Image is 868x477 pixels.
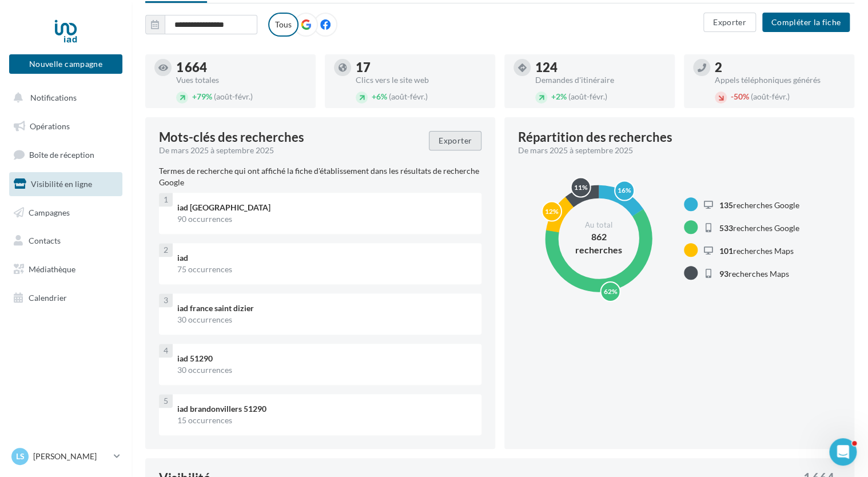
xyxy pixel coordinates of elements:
[829,438,857,466] iframe: Intercom live chat
[177,213,472,225] div: 90 occurrences
[719,200,799,209] span: recherches Google
[268,13,298,37] label: Tous
[372,92,376,101] span: +
[9,446,122,467] a: Ls [PERSON_NAME]
[177,415,472,426] div: 15 occurrences
[29,236,61,245] span: Contacts
[16,451,25,462] span: Ls
[7,172,125,196] a: Visibilité en ligne
[29,150,94,160] span: Boîte de réception
[518,131,672,144] div: Répartition des recherches
[177,353,472,364] div: iad 51290
[703,13,756,32] button: Exporter
[568,92,607,101] span: (août-févr.)
[30,93,77,102] span: Notifications
[177,314,472,325] div: 30 occurrences
[389,92,428,101] span: (août-févr.)
[192,92,197,101] span: +
[372,92,387,101] span: 6%
[33,451,109,462] p: [PERSON_NAME]
[719,200,733,209] span: 135
[535,61,666,74] div: 124
[731,92,734,101] span: -
[177,303,472,314] div: iad france saint dizier
[719,245,794,255] span: recherches Maps
[159,394,173,408] div: 5
[7,142,125,167] a: Boîte de réception
[177,264,472,275] div: 75 occurrences
[176,61,306,74] div: 1 664
[719,245,733,255] span: 101
[159,145,420,156] div: De mars 2025 à septembre 2025
[177,403,472,415] div: iad brandonvillers 51290
[159,293,173,307] div: 3
[31,179,92,189] span: Visibilité en ligne
[7,257,125,281] a: Médiathèque
[177,202,472,213] div: iad [GEOGRAPHIC_DATA]
[7,286,125,310] a: Calendrier
[731,92,749,101] span: 50%
[29,293,67,303] span: Calendrier
[719,268,789,278] span: recherches Maps
[7,229,125,253] a: Contacts
[719,222,799,232] span: recherches Google
[7,86,120,110] button: Notifications
[176,76,306,84] div: Vues totales
[429,131,481,150] button: Exporter
[719,268,728,278] span: 93
[762,13,850,32] button: Compléter la fiche
[29,264,75,274] span: Médiathèque
[9,54,122,74] button: Nouvelle campagne
[535,76,666,84] div: Demandes d'itinéraire
[7,114,125,138] a: Opérations
[758,17,854,26] a: Compléter la fiche
[715,61,845,74] div: 2
[518,145,831,156] div: De mars 2025 à septembre 2025
[214,92,253,101] span: (août-févr.)
[356,61,486,74] div: 17
[751,92,790,101] span: (août-févr.)
[7,201,125,225] a: Campagnes
[159,243,173,257] div: 2
[177,252,472,264] div: iad
[159,165,481,188] p: Termes de recherche qui ont affiché la fiche d'établissement dans les résultats de recherche Google
[177,364,472,376] div: 30 occurrences
[551,92,567,101] span: 2%
[551,92,556,101] span: +
[192,92,212,101] span: 79%
[715,76,845,84] div: Appels téléphoniques générés
[159,131,304,144] span: Mots-clés des recherches
[719,222,733,232] span: 533
[30,121,70,131] span: Opérations
[29,207,70,217] span: Campagnes
[159,344,173,357] div: 4
[356,76,486,84] div: Clics vers le site web
[159,193,173,206] div: 1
